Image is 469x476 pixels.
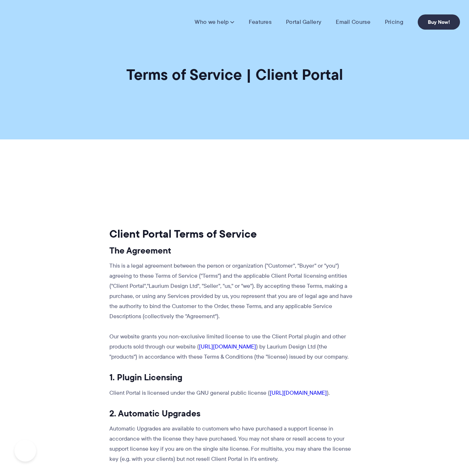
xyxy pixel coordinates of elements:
a: Buy Now! [418,14,460,30]
h3: 2. Automatic Upgrades [109,408,355,419]
iframe: Toggle Customer Support [14,440,36,462]
p: Automatic Upgrades are available to customers who have purchased a support license in accordance ... [109,424,355,464]
a: Email Course [336,18,370,26]
a: Who we help [195,18,234,26]
p: Client Portal is licensed under the GNU general public license ( ). [109,388,355,398]
h1: Terms of Service | Client Portal [126,65,343,84]
h2: Client Portal Terms of Service [109,227,355,241]
a: [URL][DOMAIN_NAME] [199,342,256,351]
p: This is a legal agreement between the person or organization ("Customer", "Buyer" or "you") agree... [109,261,355,321]
a: Pricing [385,18,403,26]
a: Features [249,18,272,26]
a: [URL][DOMAIN_NAME] [270,389,327,397]
p: Our website grants you non-exclusive limited license to use the Client Portal plugin and other pr... [109,332,355,362]
a: Portal Gallery [286,18,321,26]
h3: 1. Plugin Licensing [109,372,355,383]
h3: The Agreement [109,245,355,256]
